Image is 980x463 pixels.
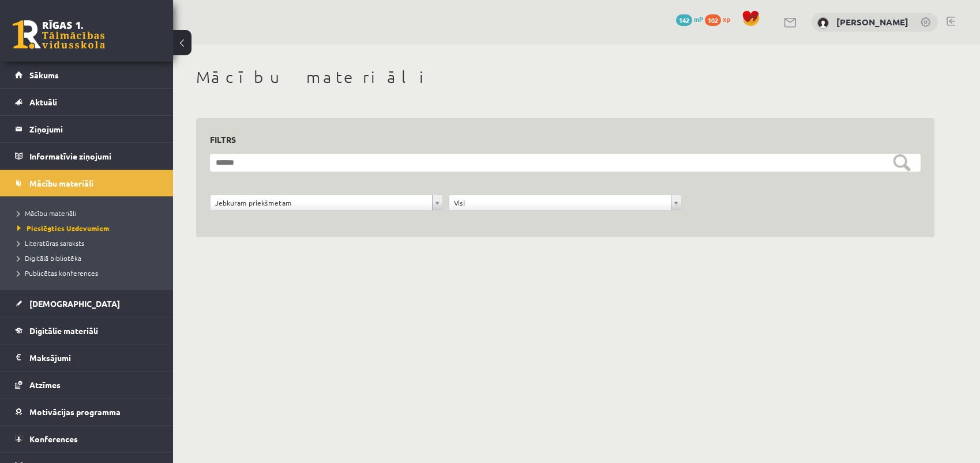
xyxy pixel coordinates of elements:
span: [DEMOGRAPHIC_DATA] [29,298,120,309]
span: mP [694,14,703,24]
span: 102 [705,14,721,26]
a: [PERSON_NAME] [836,16,908,28]
h3: Filtrs [210,132,907,147]
span: Literatūras saraksts [17,238,84,248]
a: Sākums [15,62,159,88]
span: Publicētas konferences [17,268,98,278]
a: Literatūras saraksts [17,238,162,248]
span: 142 [676,14,692,26]
a: 102 xp [705,14,736,24]
span: Mācību materiāli [29,178,93,188]
a: [DEMOGRAPHIC_DATA] [15,290,159,317]
span: Visi [454,195,666,210]
a: Atzīmes [15,371,159,398]
a: Konferences [15,426,159,452]
a: Motivācijas programma [15,399,159,425]
a: Visi [449,195,681,210]
a: 142 mP [676,14,703,24]
span: Digitālie materiāli [29,325,98,336]
span: xp [723,14,730,24]
legend: Informatīvie ziņojumi [29,143,159,169]
span: Digitālā bibliotēka [17,253,81,263]
span: Aktuāli [29,97,57,107]
span: Mācību materiāli [17,208,76,218]
a: Pieslēgties Uzdevumiem [17,223,162,233]
span: Konferences [29,434,78,444]
a: Aktuāli [15,89,159,115]
span: Jebkuram priekšmetam [215,195,427,210]
legend: Maksājumi [29,344,159,371]
a: Maksājumi [15,344,159,371]
img: Sandra Letinska [817,17,829,29]
a: Mācību materiāli [15,170,159,196]
legend: Ziņojumi [29,116,159,142]
a: Rīgas 1. Tālmācības vidusskola [13,20,105,49]
h1: Mācību materiāli [196,67,934,87]
a: Mācību materiāli [17,208,162,218]
span: Atzīmes [29,379,61,390]
a: Digitālie materiāli [15,317,159,344]
span: Motivācijas programma [29,407,121,417]
a: Ziņojumi [15,116,159,142]
a: Publicētas konferences [17,268,162,278]
span: Sākums [29,70,59,80]
a: Informatīvie ziņojumi [15,143,159,169]
span: Pieslēgties Uzdevumiem [17,223,109,233]
a: Digitālā bibliotēka [17,253,162,263]
a: Jebkuram priekšmetam [211,195,442,210]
